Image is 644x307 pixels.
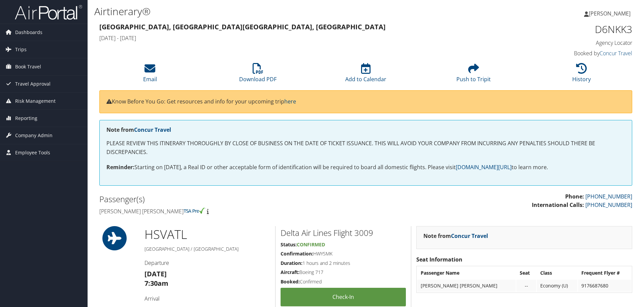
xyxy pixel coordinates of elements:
[281,227,406,239] h2: Delta Air Lines Flight 3009
[281,260,302,266] strong: Duration:
[297,241,325,248] span: Confirmed
[507,39,632,47] h4: Agency Locator
[572,67,591,83] a: History
[281,278,300,285] strong: Booked:
[281,288,406,306] a: Check-in
[144,226,270,243] h1: HSV ATL
[15,110,37,127] span: Reporting
[239,67,277,83] a: Download PDF
[345,67,386,83] a: Add to Calendar
[134,126,171,133] a: Concur Travel
[585,193,632,200] a: [PHONE_NUMBER]
[281,250,406,257] h5: HWYSMK
[106,126,171,133] strong: Note from
[106,139,625,156] p: PLEASE REVIEW THIS ITINERARY THOROUGHLY BY CLOSE OF BUSINESS ON THE DATE OF TICKET ISSUANCE. THIS...
[585,201,632,209] a: [PHONE_NUMBER]
[417,267,516,279] th: Passenger Name
[144,269,167,278] strong: [DATE]
[99,22,386,31] strong: [GEOGRAPHIC_DATA], [GEOGRAPHIC_DATA] [GEOGRAPHIC_DATA], [GEOGRAPHIC_DATA]
[106,163,625,172] p: Starting on [DATE], a Real ID or other acceptable form of identification will be required to boar...
[281,269,299,275] strong: Aircraft:
[15,127,53,144] span: Company Admin
[144,279,168,288] strong: 7:30am
[99,34,496,42] h4: [DATE] - [DATE]
[565,193,584,200] strong: Phone:
[15,58,41,75] span: Book Travel
[578,267,631,279] th: Frequent Flyer #
[516,267,536,279] th: Seat
[106,163,134,171] strong: Reminder:
[416,256,462,263] strong: Seat Information
[456,163,512,171] a: [DOMAIN_NAME][URL]
[15,4,82,20] img: airportal-logo.png
[600,50,632,57] a: Concur Travel
[284,98,296,105] a: here
[281,278,406,285] h5: Confirmed
[532,201,584,209] strong: International Calls:
[144,295,270,302] h4: Arrival
[281,260,406,267] h5: 1 hours and 2 minutes
[584,3,637,24] a: [PERSON_NAME]
[144,246,270,252] h5: [GEOGRAPHIC_DATA] / [GEOGRAPHIC_DATA]
[451,232,488,240] a: Concur Travel
[99,208,361,215] h4: [PERSON_NAME] [PERSON_NAME]
[281,269,406,276] h5: Boeing 717
[456,67,491,83] a: Push to Tripit
[520,283,533,289] div: --
[537,267,577,279] th: Class
[537,280,577,292] td: Economy (U)
[281,250,313,257] strong: Confirmation:
[281,241,297,248] strong: Status:
[94,4,456,19] h1: Airtinerary®
[106,97,625,106] p: Know Before You Go: Get resources and info for your upcoming trip
[578,280,631,292] td: 9176687680
[589,10,631,17] span: [PERSON_NAME]
[184,208,205,214] img: tsa-precheck.png
[99,193,361,205] h2: Passenger(s)
[423,232,488,240] strong: Note from
[144,259,270,267] h4: Departure
[507,50,632,57] h4: Booked by
[15,93,56,110] span: Risk Management
[15,75,51,92] span: Travel Approval
[143,67,157,83] a: Email
[15,144,50,161] span: Employee Tools
[15,24,42,41] span: Dashboards
[507,22,632,36] h1: D6NKK3
[15,41,27,58] span: Trips
[417,280,516,292] td: [PERSON_NAME] [PERSON_NAME]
